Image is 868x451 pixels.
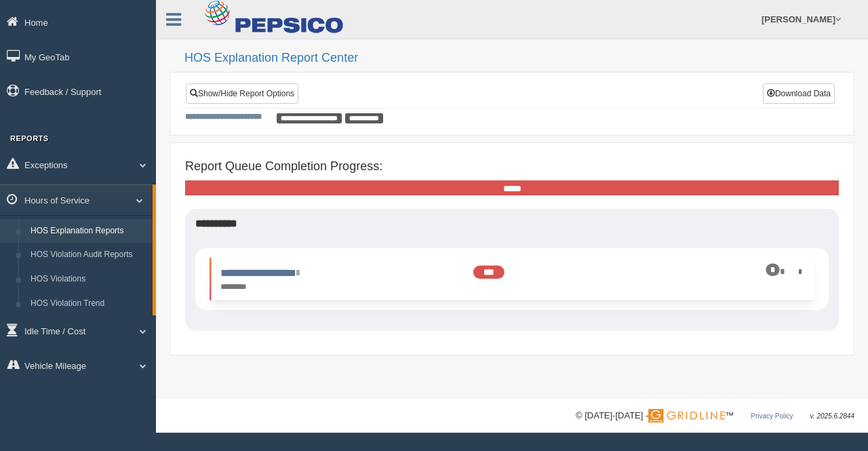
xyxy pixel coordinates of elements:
[810,412,854,420] span: v. 2025.6.2844
[24,219,153,243] a: HOS Explanation Reports
[185,160,839,174] h4: Report Queue Completion Progress:
[184,52,854,65] h2: HOS Explanation Report Center
[751,412,793,420] a: Privacy Policy
[763,83,835,104] button: Download Data
[576,409,854,423] div: © [DATE]-[DATE] - ™
[186,83,298,104] a: Show/Hide Report Options
[24,267,153,292] a: HOS Violations
[24,292,153,316] a: HOS Violation Trend
[24,243,153,267] a: HOS Violation Audit Reports
[648,409,725,423] img: Gridline
[210,258,814,300] li: Expand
